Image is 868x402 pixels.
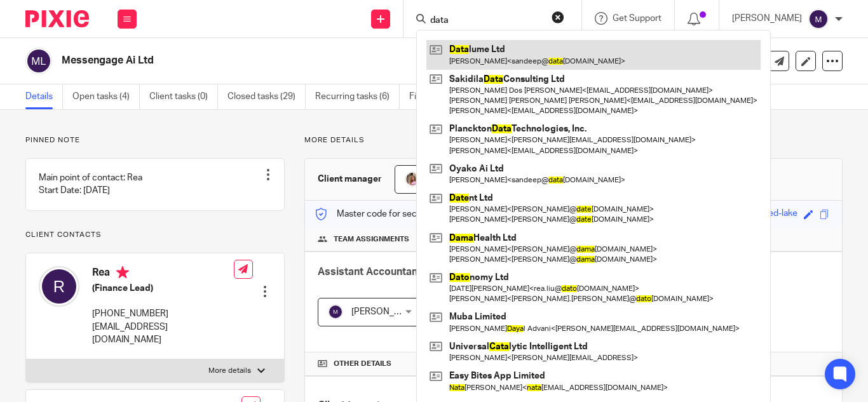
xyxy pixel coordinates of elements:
[328,304,343,319] img: svg%3E
[25,10,89,27] img: Pixie
[732,12,802,25] p: [PERSON_NAME]
[318,267,421,277] span: Assistant Accountant
[304,135,843,145] p: More details
[334,234,409,245] span: Team assignments
[149,84,218,109] a: Client tasks (0)
[227,84,306,109] a: Closed tasks (29)
[92,307,234,320] p: [PHONE_NUMBER]
[25,135,285,145] p: Pinned note
[429,15,543,27] input: Search
[92,282,234,295] h5: (Finance Lead)
[334,359,391,369] span: Other details
[315,208,534,220] p: Master code for secure communications and files
[92,266,234,282] h4: Rea
[613,14,661,23] span: Get Support
[62,54,548,67] h2: Messengage Ai Ltd
[25,230,285,240] p: Client contacts
[405,171,420,187] img: MicrosoftTeams-image%20(5).png
[25,48,52,74] img: svg%3E
[351,307,421,316] span: [PERSON_NAME]
[315,84,400,109] a: Recurring tasks (6)
[72,84,140,109] a: Open tasks (4)
[318,173,382,185] h3: Client manager
[25,84,63,109] a: Details
[208,366,251,376] p: More details
[409,84,438,109] a: Files
[39,266,79,307] img: svg%3E
[552,11,564,23] button: Clear
[116,266,129,279] i: Primary
[92,321,234,347] p: [EMAIL_ADDRESS][DOMAIN_NAME]
[808,9,829,29] img: svg%3E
